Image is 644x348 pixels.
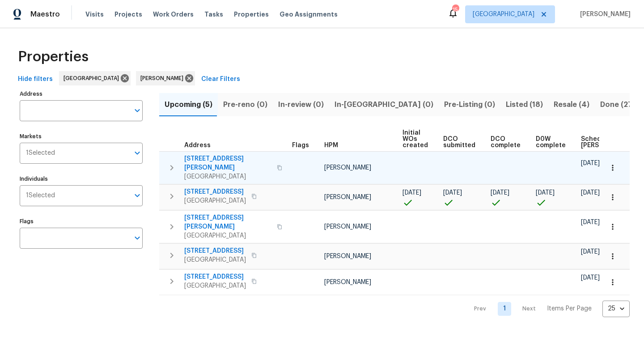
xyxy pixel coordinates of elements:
[204,11,223,17] span: Tasks
[443,136,475,149] span: DCO submitted
[581,190,600,196] span: [DATE]
[536,190,555,196] span: [DATE]
[136,71,195,85] div: [PERSON_NAME]
[184,281,246,290] span: [GEOGRAPHIC_DATA]
[184,154,271,172] span: [STREET_ADDRESS][PERSON_NAME]
[184,272,246,281] span: [STREET_ADDRESS]
[234,10,269,19] span: Properties
[602,297,630,320] div: 25
[18,52,89,61] span: Properties
[581,249,600,255] span: [DATE]
[491,190,509,196] span: [DATE]
[576,10,631,19] span: [PERSON_NAME]
[14,71,56,88] button: Hide filters
[324,142,338,149] span: HPM
[64,74,123,83] span: [GEOGRAPHIC_DATA]
[131,189,144,202] button: Open
[20,219,143,224] label: Flags
[581,219,600,225] span: [DATE]
[201,74,240,85] span: Clear Filters
[165,98,212,111] span: Upcoming (5)
[402,190,421,196] span: [DATE]
[140,74,187,83] span: [PERSON_NAME]
[491,136,521,149] span: DCO complete
[506,98,543,111] span: Listed (18)
[554,98,589,111] span: Resale (4)
[324,194,371,200] span: [PERSON_NAME]
[26,192,55,199] span: 1 Selected
[444,98,495,111] span: Pre-Listing (0)
[26,149,55,157] span: 1 Selected
[280,10,338,19] span: Geo Assignments
[466,301,630,317] nav: Pagination Navigation
[184,187,246,196] span: [STREET_ADDRESS]
[184,246,246,255] span: [STREET_ADDRESS]
[30,10,60,19] span: Maestro
[600,98,640,111] span: Done (270)
[547,304,592,313] p: Items Per Page
[131,232,144,244] button: Open
[443,190,462,196] span: [DATE]
[223,98,267,111] span: Pre-reno (0)
[153,10,194,19] span: Work Orders
[20,91,143,97] label: Address
[581,275,600,281] span: [DATE]
[324,253,371,259] span: [PERSON_NAME]
[278,98,324,111] span: In-review (0)
[114,10,142,19] span: Projects
[198,71,244,88] button: Clear Filters
[59,71,131,85] div: [GEOGRAPHIC_DATA]
[324,224,371,230] span: [PERSON_NAME]
[184,172,271,181] span: [GEOGRAPHIC_DATA]
[184,196,246,205] span: [GEOGRAPHIC_DATA]
[184,213,271,231] span: [STREET_ADDRESS][PERSON_NAME]
[184,255,246,264] span: [GEOGRAPHIC_DATA]
[452,5,458,14] div: 15
[402,130,428,149] span: Initial WOs created
[20,176,143,182] label: Individuals
[498,302,511,316] a: Goto page 1
[292,142,309,149] span: Flags
[85,10,104,19] span: Visits
[324,165,371,171] span: [PERSON_NAME]
[18,74,53,85] span: Hide filters
[581,160,600,166] span: [DATE]
[184,231,271,240] span: [GEOGRAPHIC_DATA]
[20,134,143,139] label: Markets
[131,104,144,117] button: Open
[324,279,371,285] span: [PERSON_NAME]
[581,136,631,149] span: Scheduled [PERSON_NAME]
[536,136,566,149] span: D0W complete
[184,142,211,149] span: Address
[131,147,144,159] button: Open
[335,98,433,111] span: In-[GEOGRAPHIC_DATA] (0)
[473,10,534,19] span: [GEOGRAPHIC_DATA]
